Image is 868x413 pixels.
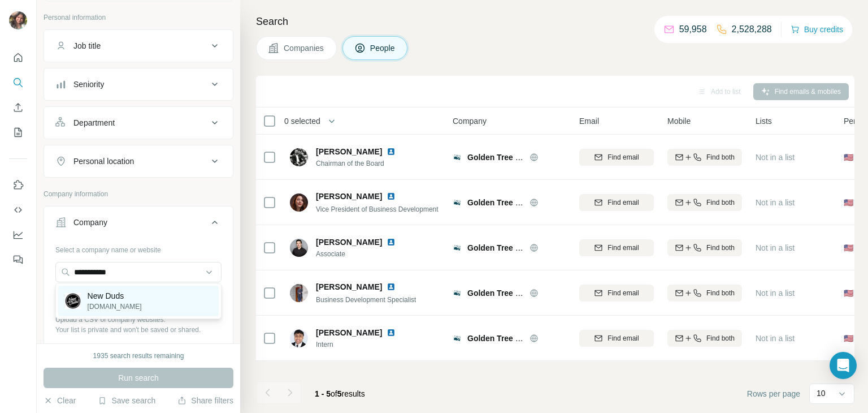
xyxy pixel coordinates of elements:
div: Job title [73,40,101,51]
span: Company [453,115,487,127]
img: Avatar [9,11,27,29]
button: My lists [9,122,27,143]
div: Select a company name or website [55,240,222,255]
img: LinkedIn logo [387,328,396,337]
img: Avatar [290,239,308,257]
img: LinkedIn logo [387,192,396,201]
button: Department [44,109,233,136]
p: Company information [44,189,233,199]
button: Share filters [177,395,233,406]
span: Email [579,115,599,127]
button: Buy credits [791,21,843,37]
p: Personal information [44,12,233,23]
span: Find email [607,152,639,162]
span: Not in a list [756,243,795,252]
span: Find email [607,243,639,253]
img: Avatar [290,284,308,302]
button: Clear [44,395,76,406]
p: 59,958 [679,23,707,36]
img: Avatar [290,329,308,347]
button: Find both [667,330,742,347]
img: Logo of Golden Tree Wealth Partners AND Golden Tree Tax AND Accounting [453,334,462,343]
img: Avatar [290,148,308,166]
img: Logo of Golden Tree Wealth Partners AND Golden Tree Tax AND Accounting [453,289,462,298]
button: Enrich CSV [9,97,27,118]
span: Golden Tree Wealth Partners AND Golden Tree Tax AND Accounting [467,153,722,162]
span: 1 - 5 [315,389,331,398]
img: Logo of Golden Tree Wealth Partners AND Golden Tree Tax AND Accounting [453,198,462,207]
span: Associate [316,249,409,259]
span: Find both [706,333,735,343]
p: New Duds [88,290,142,302]
p: Your list is private and won't be saved or shared. [55,325,222,335]
div: Personal location [73,156,134,167]
div: Open Intercom Messenger [830,352,857,379]
span: Find both [706,243,735,253]
p: [DOMAIN_NAME] [88,302,142,312]
span: Business Development Specialist [316,296,416,304]
button: Find both [667,285,742,302]
span: Rows per page [747,388,800,399]
span: 0 selected [284,115,320,127]
div: 1935 search results remaining [93,351,184,361]
span: [PERSON_NAME] [316,281,382,292]
p: 10 [817,388,826,399]
span: Not in a list [756,198,795,207]
img: Avatar [290,193,308,212]
button: Find both [667,194,742,211]
div: Seniority [73,79,104,90]
span: Intern [316,339,409,350]
div: Department [73,117,115,128]
button: Quick start [9,48,27,68]
button: Use Surfe on LinkedIn [9,175,27,195]
button: Use Surfe API [9,200,27,220]
button: Find email [579,194,654,211]
p: Upload a CSV of company websites. [55,315,222,325]
span: Golden Tree Wealth Partners AND Golden Tree Tax AND Accounting [467,334,722,343]
span: [PERSON_NAME] [316,327,382,338]
span: Find email [607,333,639,343]
span: 🇺🇸 [844,242,853,253]
span: Chairman of the Board [316,158,409,169]
button: Find both [667,149,742,166]
button: Search [9,72,27,93]
h4: Search [256,14,854,29]
img: LinkedIn logo [387,147,396,156]
button: Seniority [44,71,233,98]
span: Find email [607,288,639,298]
span: [PERSON_NAME] [316,191,382,202]
button: Personal location [44,148,233,175]
img: New Duds [65,293,81,309]
button: Feedback [9,249,27,270]
button: Save search [98,395,155,406]
span: Find both [706,197,735,208]
span: results [315,389,365,398]
span: 5 [337,389,342,398]
span: Lists [756,115,772,127]
span: 🇺🇸 [844,333,853,344]
div: Company [73,217,107,228]
img: LinkedIn logo [387,238,396,247]
img: LinkedIn logo [387,282,396,291]
button: Dashboard [9,225,27,245]
span: Find both [706,288,735,298]
button: Find email [579,149,654,166]
button: Company [44,209,233,240]
span: 🇺🇸 [844,197,853,208]
span: Not in a list [756,289,795,298]
span: Companies [284,42,325,54]
span: Find email [607,197,639,208]
button: Job title [44,32,233,59]
span: [PERSON_NAME] [316,236,382,248]
span: People [370,42,396,54]
span: 🇺🇸 [844,287,853,299]
span: 🇺🇸 [844,152,853,163]
span: Golden Tree Wealth Partners AND Golden Tree Tax AND Accounting [467,243,722,252]
span: Not in a list [756,334,795,343]
span: [PERSON_NAME] [316,146,382,157]
span: Golden Tree Wealth Partners AND Golden Tree Tax AND Accounting [467,289,722,298]
button: Find email [579,285,654,302]
button: Find email [579,330,654,347]
span: Golden Tree Wealth Partners AND Golden Tree Tax AND Accounting [467,198,722,207]
button: Find both [667,239,742,256]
